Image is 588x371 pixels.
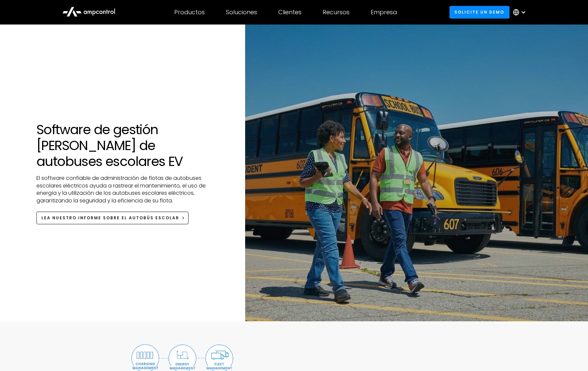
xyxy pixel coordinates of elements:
span: Lea nuestro informe sobre el autobús escolar [41,215,179,221]
div: Recursos [323,9,349,16]
a: Solicite un demo [450,6,509,18]
div: Empresa [371,9,397,16]
div: Productos [174,9,205,16]
div: Clientes [278,9,301,16]
h1: Software de gestión [PERSON_NAME] de autobuses escolares EV [36,122,212,169]
div: Soluciones [226,9,257,16]
a: Lea nuestro informe sobre el autobús escolar [36,212,188,224]
p: El software confiable de administración de flotas de autobuses escolares eléctricos ayuda a rastr... [36,175,212,212]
